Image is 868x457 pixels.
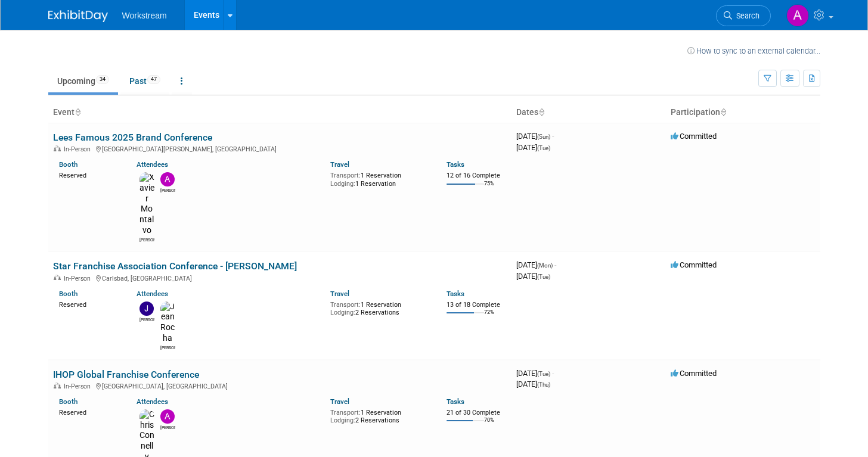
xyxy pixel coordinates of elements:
span: [DATE] [516,380,550,388]
img: Jean Rocha [160,301,175,344]
span: (Thu) [537,381,550,388]
th: Dates [511,102,666,123]
a: How to sync to an external calendar... [687,46,820,55]
a: Travel [330,290,349,298]
div: 13 of 18 Complete [447,301,506,309]
a: Tasks [447,397,464,406]
span: Transport: [330,409,361,416]
span: Committed [671,132,717,141]
img: Andrew Walters [160,409,175,424]
a: Attendees [137,290,168,298]
span: (Mon) [537,262,553,269]
div: Jacob Davis [139,316,154,323]
div: Reserved [59,406,119,417]
span: - [552,369,554,378]
div: Reserved [59,169,119,180]
div: 12 of 16 Complete [447,172,506,180]
span: (Sun) [537,133,550,140]
th: Event [48,102,511,123]
span: - [554,260,556,269]
div: Reserved [59,299,119,309]
td: 75% [484,181,494,197]
td: 72% [484,309,494,325]
div: 1 Reservation 2 Reservations [330,299,429,317]
span: In-Person [64,275,94,282]
div: Carlsbad, [GEOGRAPHIC_DATA] [53,273,507,282]
a: Travel [330,160,349,169]
span: Committed [671,369,717,378]
span: - [552,132,554,141]
a: Tasks [447,290,464,298]
div: Jean Rocha [160,344,175,351]
span: (Tue) [537,273,550,280]
a: Search [716,5,771,26]
img: Xavier Montalvo [139,172,154,236]
a: IHOP Global Franchise Conference [53,369,199,380]
span: [DATE] [516,272,550,281]
span: (Tue) [537,145,550,151]
span: Transport: [330,301,361,309]
a: Past47 [120,70,169,92]
div: 21 of 30 Complete [447,409,506,417]
a: Star Franchise Association Conference - [PERSON_NAME] [53,260,297,272]
a: Booth [59,397,77,406]
div: Andrew Walters [160,186,175,194]
span: In-Person [64,383,94,390]
div: [GEOGRAPHIC_DATA], [GEOGRAPHIC_DATA] [53,381,507,390]
a: Tasks [447,160,464,169]
span: Lodging: [330,180,355,188]
span: [DATE] [516,369,554,378]
span: 34 [96,75,109,84]
a: Attendees [137,397,168,406]
span: (Tue) [537,371,550,377]
th: Participation [666,102,820,123]
img: ExhibitDay [48,10,108,22]
span: Transport: [330,172,361,179]
td: 70% [484,417,494,433]
a: Upcoming34 [48,70,118,92]
span: [DATE] [516,143,550,152]
img: Jacob Davis [139,301,154,316]
span: In-Person [64,145,94,153]
div: Andrew Walters [160,424,175,431]
a: Lees Famous 2025 Brand Conference [53,132,212,143]
img: Andrew Walters [160,172,175,186]
div: Xavier Montalvo [139,236,154,243]
span: Committed [671,260,717,269]
a: Booth [59,290,77,298]
img: In-Person Event [54,145,61,151]
span: [DATE] [516,132,554,141]
div: 1 Reservation 1 Reservation [330,169,429,188]
img: Annabelle Gu [786,4,809,27]
span: Lodging: [330,416,355,424]
span: Lodging: [330,309,355,316]
span: [DATE] [516,260,556,269]
a: Booth [59,160,77,169]
span: Workstream [122,11,167,20]
a: Sort by Event Name [75,107,80,117]
a: Travel [330,397,349,406]
div: 1 Reservation 2 Reservations [330,406,429,425]
img: In-Person Event [54,383,61,388]
a: Sort by Participation Type [720,107,726,117]
a: Sort by Start Date [538,107,544,117]
img: In-Person Event [54,275,61,281]
span: Search [732,11,759,20]
a: Attendees [137,160,168,169]
div: [GEOGRAPHIC_DATA][PERSON_NAME], [GEOGRAPHIC_DATA] [53,144,507,153]
span: 47 [147,75,160,84]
